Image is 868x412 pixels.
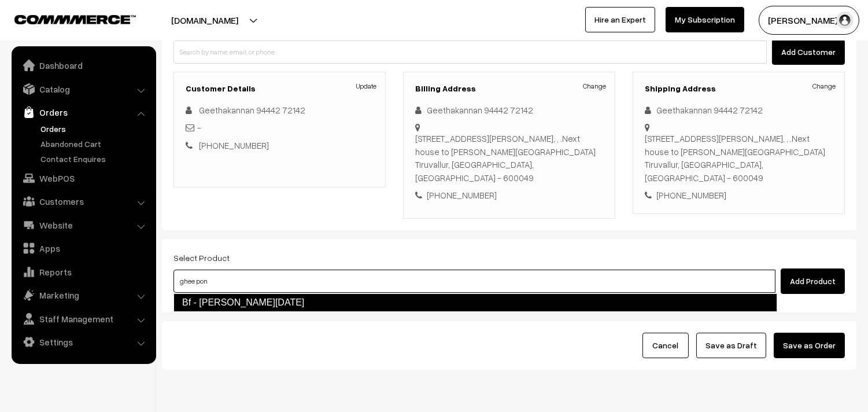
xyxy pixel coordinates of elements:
[645,132,833,184] div: [STREET_ADDRESS][PERSON_NAME], , .Next house to [PERSON_NAME][GEOGRAPHIC_DATA] Tiruvallur, [GEOGR...
[173,270,775,293] input: Type and Search
[14,238,152,259] a: Apps
[645,189,833,202] div: [PHONE_NUMBER]
[14,12,116,25] a: COMMMERCE
[131,6,279,35] button: [DOMAIN_NAME]
[38,153,152,165] a: Contact Enquires
[186,84,374,94] h3: Customer Details
[774,333,845,358] button: Save as Order
[645,104,833,117] div: Geethakannan 94442 72142
[199,105,305,115] a: Geethakannan 94442 72142
[585,7,655,32] a: Hire an Expert
[696,333,766,358] button: Save as Draft
[38,123,152,135] a: Orders
[583,81,606,91] a: Change
[14,79,152,100] a: Catalog
[199,140,269,150] a: [PHONE_NUMBER]
[173,252,230,264] label: Select Product
[836,12,854,29] img: user
[415,104,603,117] div: Geethakannan 94442 72142
[812,81,836,91] a: Change
[14,308,152,329] a: Staff Management
[173,293,777,312] a: Bf - [PERSON_NAME][DATE]
[781,268,845,294] button: Add Product
[14,102,152,123] a: Orders
[14,262,152,282] a: Reports
[415,84,603,94] h3: Billing Address
[14,15,136,24] img: COMMMERCE
[645,84,833,94] h3: Shipping Address
[14,332,152,352] a: Settings
[14,191,152,212] a: Customers
[415,189,603,202] div: [PHONE_NUMBER]
[642,333,689,358] button: Cancel
[38,138,152,150] a: Abandoned Cart
[772,39,845,65] button: Add Customer
[14,168,152,189] a: WebPOS
[186,121,374,134] div: -
[173,41,767,64] input: Search by name, email, or phone
[356,81,376,91] a: Update
[759,6,859,35] button: [PERSON_NAME] s…
[14,215,152,236] a: Website
[415,132,603,184] div: [STREET_ADDRESS][PERSON_NAME], , .Next house to [PERSON_NAME][GEOGRAPHIC_DATA] Tiruvallur, [GEOGR...
[14,55,152,76] a: Dashboard
[666,7,744,32] a: My Subscription
[14,285,152,306] a: Marketing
